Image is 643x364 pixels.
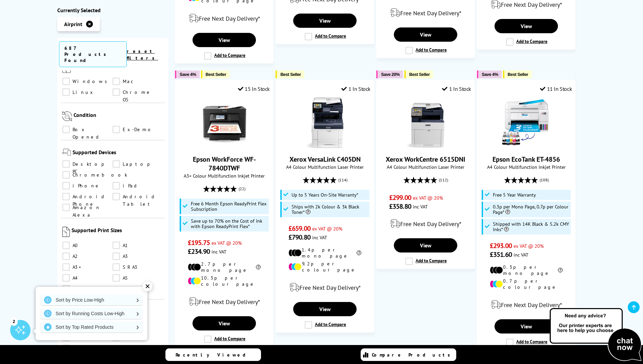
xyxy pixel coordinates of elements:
img: Epson EcoTank ET-4856 [501,97,552,148]
a: View [293,302,356,316]
label: Add to Compare [506,38,547,46]
span: Condition [74,112,163,122]
span: Free 5 Year Warranty [493,192,536,198]
li: 0.3p per mono page [490,264,563,276]
a: View [193,316,256,330]
span: Best Seller [409,72,430,77]
span: £659.00 [288,224,310,233]
a: Android Phone [62,193,113,200]
a: A1 [113,242,163,249]
span: 0.3p per Mono Page, 0.7p per Colour Page* [493,204,569,215]
a: Xerox WorkCentre 6515DNI [386,155,465,164]
div: modal_delivery [179,9,270,28]
a: Epson WorkForce WF-7840DTWF [193,155,256,173]
a: Sort by Running Costs Low-High [41,308,142,319]
span: inc VAT [212,248,226,255]
label: Add to Compare [305,321,346,329]
a: A6 [62,345,113,352]
span: £299.00 [389,193,411,202]
a: View [193,33,256,47]
span: Save up to 70% on the Cost of Ink with Epson ReadyPrint Flex* [191,218,267,229]
li: 9.2p per colour page [288,261,361,273]
span: Save 4% [482,72,498,77]
span: A4 Colour Multifunction Inkjet Printer [481,164,572,170]
li: 1.4p per mono page [288,247,361,259]
span: Compare Products [372,352,454,358]
span: (114) [338,174,347,186]
span: £358.80 [389,202,411,211]
span: A4 Colour Multifunction Laser Printer [279,164,370,170]
a: Recently Viewed [165,348,261,361]
a: A3+ [62,263,113,271]
a: View [394,238,457,252]
label: Add to Compare [405,47,447,54]
a: A2 [62,252,113,260]
span: (108) [540,174,549,186]
span: Supported Devices [73,149,163,157]
span: inc VAT [312,234,327,241]
span: (112) [439,174,448,186]
a: Amazon Alexa [62,204,113,211]
span: (22) [239,182,245,195]
a: Xerox WorkCentre 6515DNI [400,143,451,149]
span: £351.60 [490,250,512,259]
label: Add to Compare [204,336,245,343]
span: Shipped with 14K Black & 5.2k CMY Inks* [493,221,569,232]
span: ex VAT @ 20% [312,225,342,232]
img: Xerox WorkCentre 6515DNI [400,97,451,148]
div: 11 In Stock [540,85,572,92]
span: ex VAT @ 20% [514,243,544,249]
a: Xerox VersaLink C405DN [300,143,350,149]
a: View [293,14,356,28]
a: iPhone [62,182,113,189]
a: A0 [62,242,113,249]
a: View [495,319,558,333]
a: Laptop [113,160,163,168]
button: Save 20% [376,70,403,78]
li: 0.7p per colour page [490,278,563,290]
a: Mac [113,78,163,85]
a: reset filters [127,48,158,61]
button: Save 4% [175,70,199,78]
button: Best Seller [404,70,433,78]
a: Xerox VersaLink C405DN [289,155,361,164]
button: Save 4% [477,70,501,78]
label: Add to Compare [405,258,447,265]
li: 2.7p per mono page [188,261,261,273]
span: Best Seller [280,72,301,77]
span: Free 6 Month Epson ReadyPrint Flex Subscription [191,201,267,212]
span: Best Seller [508,72,528,77]
a: Windows [62,78,113,85]
span: Airprint [64,21,82,27]
span: Best Seller [206,72,226,77]
span: ex VAT @ 20% [413,195,443,201]
a: Sort by Top Rated Products [41,322,142,332]
span: £195.75 [188,238,210,247]
span: £234.90 [188,247,210,256]
a: Ex-Demo [113,126,163,133]
img: Condition [62,112,72,121]
span: inc VAT [514,251,528,258]
a: Linux [62,88,113,96]
span: £293.00 [490,241,512,250]
div: Currently Selected [57,7,168,14]
div: modal_delivery [380,3,471,22]
a: Sort by Price Low-High [41,295,142,305]
button: Best Seller [503,70,532,78]
a: Compare Products [361,348,456,361]
a: View [394,27,457,42]
img: Epson WorkForce WF-7840DTWF [199,97,250,148]
a: A3 [113,252,163,260]
label: Add to Compare [204,52,245,60]
img: Xerox VersaLink C405DN [300,97,350,148]
img: Supported Print Sizes [62,227,70,237]
span: Recently Viewed [176,352,253,358]
li: 10.3p per colour page [188,275,261,287]
a: SRA3 [113,263,163,271]
a: Epson WorkForce WF-7840DTWF [199,143,250,149]
div: modal_delivery [179,292,270,311]
span: ex VAT @ 20% [212,240,242,246]
div: 2 [10,318,18,325]
a: iPad [113,182,163,189]
div: modal_delivery [380,214,471,233]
